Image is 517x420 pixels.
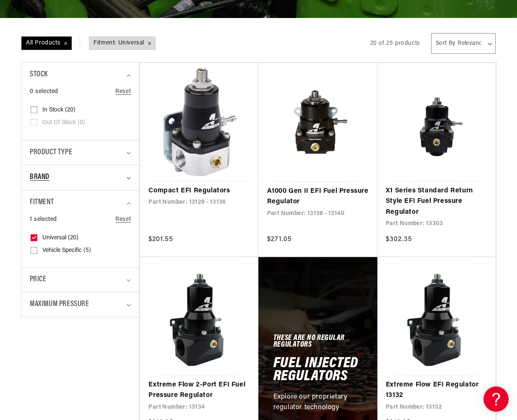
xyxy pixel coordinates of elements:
span: Brand [30,171,49,184]
h2: Fuel Injected Regulators [273,357,362,384]
span: In stock (20) [42,106,75,114]
summary: Stock (0 selected) [30,62,131,87]
summary: Product type (0 selected) [30,140,131,165]
h5: These Are No Regular Regulators [273,335,362,349]
a: Reset [115,215,131,224]
span: Fitment: Universal [89,37,155,49]
span: Product type [30,147,72,159]
summary: Fitment (1 selected) [30,190,131,215]
span: Vehicle Specific (5) [42,247,91,254]
span: Maximum Pressure [30,298,89,311]
a: Fitment: Universal [88,37,156,49]
summary: Brand (0 selected) [30,165,131,190]
a: Reset [115,87,131,96]
summary: Maximum Pressure (0 selected) [30,292,131,317]
a: Extreme Flow EFI Regulator 13132 [386,380,487,401]
span: Fitment [30,197,54,209]
span: Stock [30,69,48,81]
a: Extreme Flow 2-Port EFI Fuel Pressure Regulator [148,380,250,401]
a: X1 Series Standard Return Style EFI Fuel Pressure Regulator [386,186,487,218]
span: 20 of 25 products [370,40,420,47]
span: Price [30,274,46,285]
a: A1000 Gen II EFI Fuel Pressure Regulator [267,186,369,207]
a: Compact EFI Regulators [148,186,250,197]
span: Out of stock (0) [42,119,85,127]
span: All Products [22,37,71,49]
span: 0 selected [30,87,58,96]
summary: Price [30,268,131,292]
span: 1 selected [30,215,57,224]
a: All Products [21,37,88,49]
span: Universal (20) [42,234,78,242]
p: Explore our proprietary regulator technology [273,392,362,413]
